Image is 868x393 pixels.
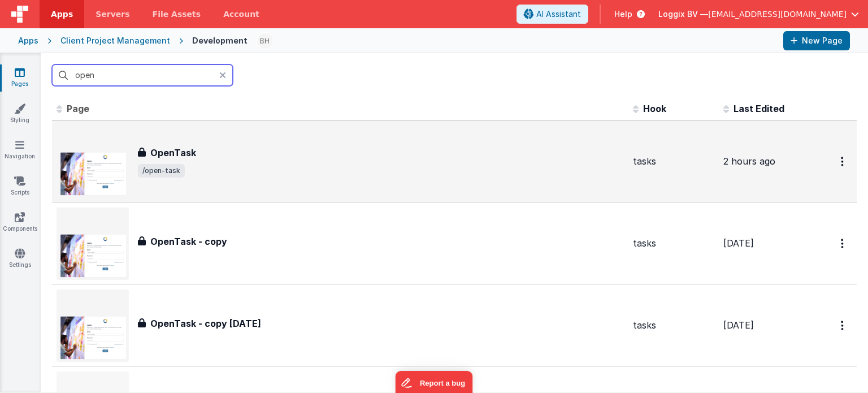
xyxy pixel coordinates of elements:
span: /open-task [138,164,185,178]
button: Options [834,150,852,173]
div: tasks [633,155,714,168]
button: AI Assistant [517,5,588,24]
button: Options [834,232,852,255]
h3: OpenTask [150,146,196,159]
h3: OpenTask - copy [DATE] [150,317,261,330]
div: tasks [633,319,714,332]
input: Search pages, id's ... [52,64,233,86]
button: Options [834,314,852,337]
span: AI Assistant [536,8,581,20]
span: Loggix BV — [658,8,708,20]
div: Client Project Management [60,35,170,46]
span: [DATE] [723,237,754,249]
div: Apps [18,35,38,46]
span: Hook [643,103,666,114]
img: 3ad3aa5857d352abba5aafafe73d6257 [257,33,273,49]
span: 2 hours ago [723,156,775,167]
span: Apps [51,8,73,20]
span: File Assets [153,8,201,20]
div: tasks [633,237,714,250]
h3: OpenTask - copy [150,235,227,248]
span: [DATE] [723,319,754,331]
span: Last Edited [734,103,784,114]
span: Page [67,103,89,114]
span: Servers [96,8,129,20]
span: [EMAIL_ADDRESS][DOMAIN_NAME] [708,8,847,20]
div: Development [192,35,248,46]
button: New Page [783,31,850,50]
span: Help [614,8,632,20]
button: Loggix BV — [EMAIL_ADDRESS][DOMAIN_NAME] [658,8,859,20]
